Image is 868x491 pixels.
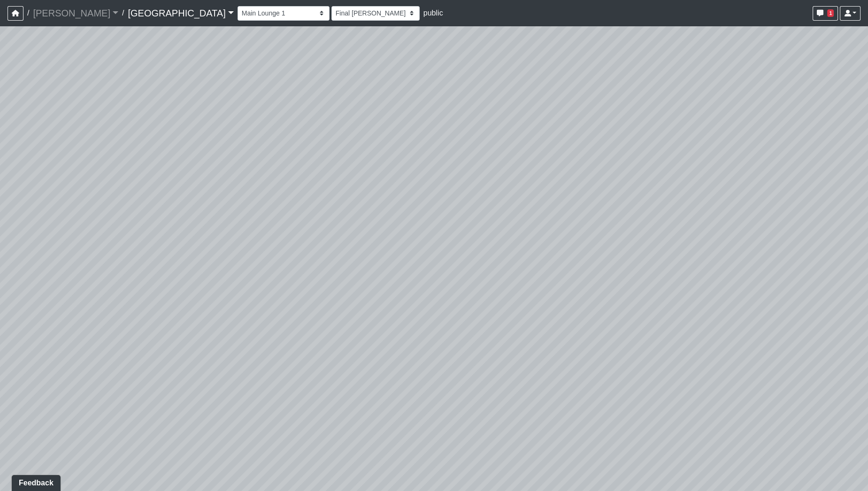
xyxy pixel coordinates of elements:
[128,4,233,23] a: [GEOGRAPHIC_DATA]
[23,4,33,23] span: /
[423,9,443,17] span: public
[33,4,118,23] a: [PERSON_NAME]
[7,472,62,491] iframe: Ybug feedback widget
[118,4,128,23] span: /
[827,9,834,17] span: 1
[813,6,838,21] button: 1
